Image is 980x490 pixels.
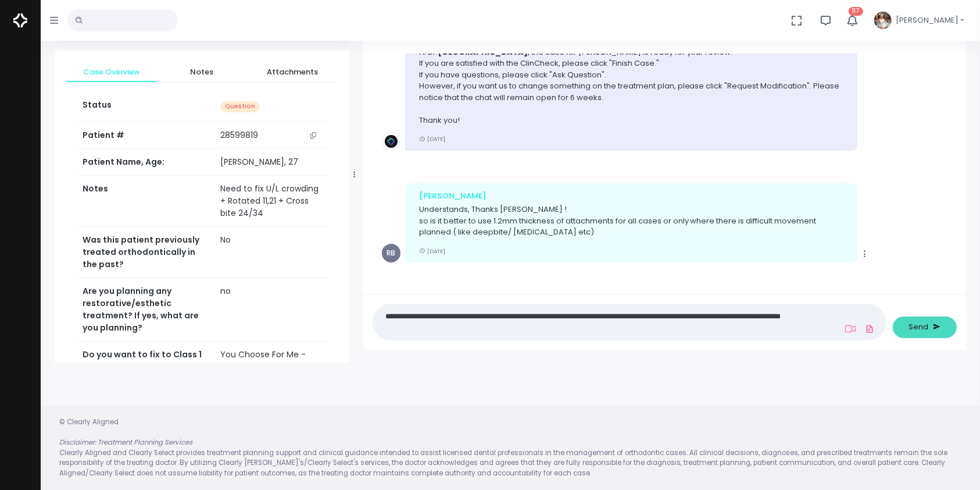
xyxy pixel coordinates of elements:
[76,122,213,149] th: Patient #
[909,321,929,333] span: Send
[256,66,328,78] span: Attachments
[76,227,213,278] th: Was this patient previously treated orthodontically in the past?
[382,244,400,262] span: RB
[213,227,328,278] td: No
[76,342,213,393] th: Do you want to fix to Class 1 occlusion?
[76,278,213,342] th: Are you planning any restorative/esthetic treatment? If yes, what are you planning?
[419,47,844,126] p: Hi Dr. , the case for [PERSON_NAME] is ready for your review. If you are satisfied with the ClinC...
[166,66,238,78] span: Notes
[213,342,328,393] td: You Choose For Me - Follow Clearly Aligned Recommendations
[76,149,213,176] th: Patient Name, Age:
[213,176,328,227] td: Need to fix U/L crowding + Rotated 11,21 + Cross bite 24/34
[76,66,148,78] span: Case Overview
[893,317,957,338] button: Send
[59,438,192,447] em: Disclaimer: Treatment Planning Services
[76,92,213,122] th: Status
[419,204,844,238] p: Understands, Thanks [PERSON_NAME] ! so is it better to use 1.2mm thickness of attachments for all...
[13,8,27,33] img: Logo Horizontal
[213,149,328,176] td: [PERSON_NAME], 27
[213,122,328,149] td: 28599819
[896,15,958,26] span: [PERSON_NAME]
[872,10,893,31] img: Header Avatar
[863,318,877,339] a: Add Files
[419,190,844,202] div: [PERSON_NAME]
[76,176,213,227] th: Notes
[849,7,863,16] span: 117
[48,417,973,478] div: © Clearly Aligned Clearly Aligned and Clearly Select provides treatment planning support and clin...
[213,278,328,342] td: no
[419,247,445,255] small: [DATE]
[220,101,260,112] span: Question
[843,324,858,333] a: Add Loom Video
[419,135,445,143] small: [DATE]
